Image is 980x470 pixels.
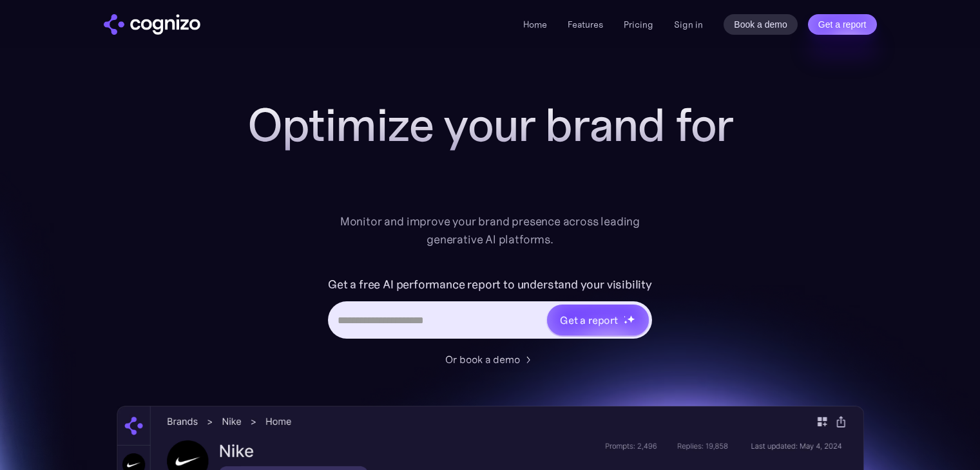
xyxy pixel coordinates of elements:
[627,315,635,323] img: star
[445,352,535,367] a: Or book a demo
[546,303,650,337] a: Get a reportstarstarstar
[624,19,653,30] a: Pricing
[445,352,520,367] div: Or book a demo
[523,19,547,30] a: Home
[233,99,748,151] h1: Optimize your brand for
[332,212,649,249] div: Monitor and improve your brand presence across leading generative AI platforms.
[624,315,626,317] img: star
[624,320,628,324] img: star
[674,17,703,32] a: Sign in
[560,312,618,328] div: Get a report
[724,14,798,35] a: Book a demo
[328,274,652,295] label: Get a free AI performance report to understand your visibility
[104,14,200,35] img: cognizo logo
[104,14,200,35] a: home
[808,14,877,35] a: Get a report
[568,19,603,30] a: Features
[328,274,652,345] form: Hero URL Input Form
